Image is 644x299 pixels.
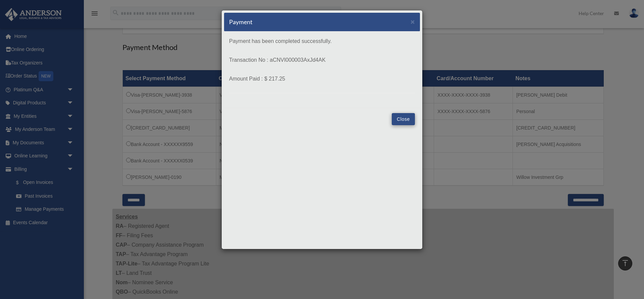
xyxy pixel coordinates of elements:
[229,74,415,84] p: Amount Paid : $ 217.25
[229,37,415,46] p: Payment has been completed successfully.
[229,18,253,26] h5: Payment
[411,18,415,26] span: ×
[411,18,415,25] button: Close
[392,113,415,125] button: Close
[229,55,415,65] p: Transaction No : aCNVI000003AxJd4AK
